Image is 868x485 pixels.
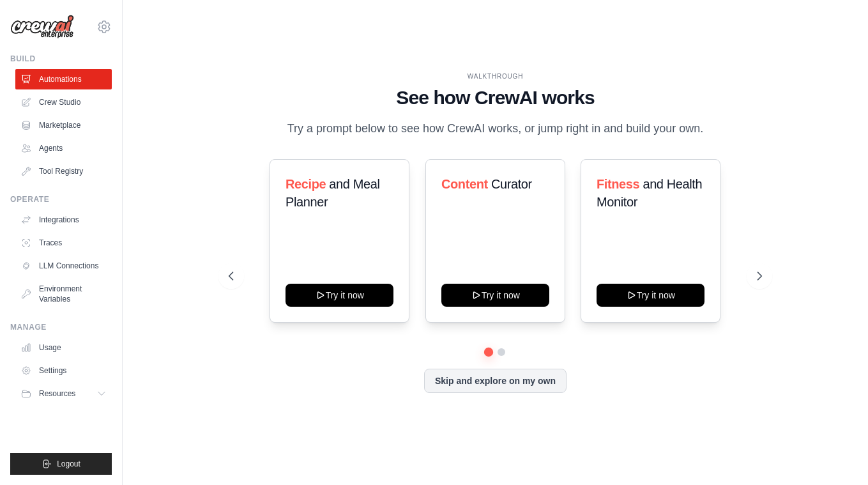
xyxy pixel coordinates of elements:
span: and Health Monitor [597,177,702,209]
p: Try a prompt below to see how CrewAI works, or jump right in and build your own. [280,119,710,138]
span: Curator [491,177,532,191]
div: WALKTHROUGH [229,72,761,81]
button: Skip and explore on my own [424,369,567,393]
div: Manage [10,322,112,332]
button: Try it now [441,284,549,307]
a: Automations [15,69,112,89]
a: Tool Registry [15,161,112,181]
span: Resources [39,389,75,399]
span: Recipe [286,177,326,191]
span: Logout [57,459,80,469]
h1: See how CrewAI works [229,86,761,109]
span: Content [441,177,488,191]
div: Build [10,54,112,64]
a: LLM Connections [15,256,112,276]
button: Try it now [286,284,393,307]
span: Fitness [597,177,639,191]
button: Logout [10,453,112,475]
img: Logo [10,15,74,39]
a: Integrations [15,210,112,230]
a: Usage [15,337,112,358]
a: Crew Studio [15,92,112,112]
a: Agents [15,138,112,158]
span: and Meal Planner [286,177,379,209]
a: Environment Variables [15,279,112,309]
button: Try it now [597,284,704,307]
button: Resources [15,383,112,404]
a: Settings [15,360,112,381]
a: Marketplace [15,115,112,135]
a: Traces [15,233,112,253]
div: Operate [10,194,112,204]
